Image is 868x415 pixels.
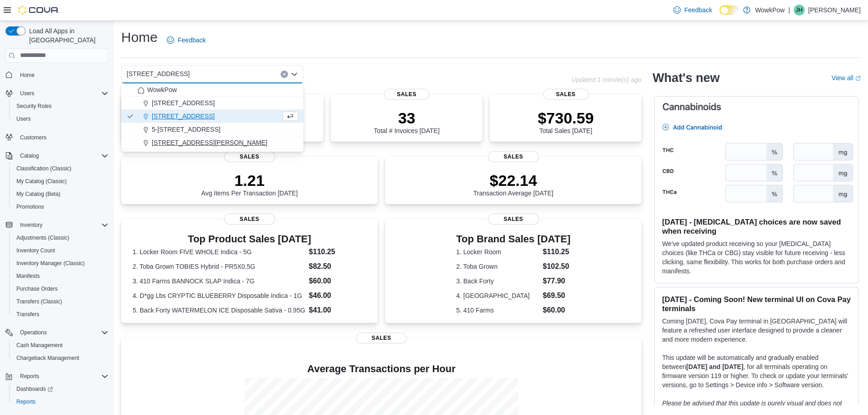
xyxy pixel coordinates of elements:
div: Transaction Average [DATE] [473,171,554,197]
span: Feedback [178,36,205,45]
span: Dashboards [16,385,53,393]
h2: What's new [652,71,719,85]
button: Inventory Manager (Classic) [9,257,112,270]
span: My Catalog (Classic) [13,176,108,187]
strong: [DATE] and [DATE] [686,363,743,370]
p: This update will be automatically and gradually enabled between , for all terminals operating on ... [662,353,851,389]
span: JH [796,5,803,15]
span: Inventory Manager (Classic) [16,260,85,267]
span: Sales [488,151,539,162]
span: Chargeback Management [16,354,79,362]
span: Sales [224,151,275,162]
h3: Top Brand Sales [DATE] [456,234,570,245]
button: Reports [2,370,112,383]
p: $730.59 [538,109,594,127]
span: Security Roles [13,101,108,112]
dd: $60.00 [543,305,570,316]
button: Security Roles [9,100,112,113]
p: [PERSON_NAME] [808,5,861,15]
span: Classification (Classic) [13,163,108,174]
span: [STREET_ADDRESS][PERSON_NAME] [152,138,267,147]
a: Transfers (Classic) [13,296,66,307]
button: Close list of options [291,71,298,78]
input: Dark Mode [719,5,739,15]
button: 5-[STREET_ADDRESS] [121,123,303,136]
a: Dashboards [9,383,112,395]
span: Adjustments (Classic) [13,232,108,243]
span: Purchase Orders [16,285,58,292]
span: Users [16,88,108,99]
button: Inventory Count [9,244,112,257]
dt: 2. Toba Grown [456,262,539,271]
span: Cash Management [13,340,108,351]
span: Inventory Count [13,245,108,256]
span: Catalog [20,152,39,159]
span: [STREET_ADDRESS] [152,98,215,108]
a: Feedback [670,1,716,19]
a: Adjustments (Classic) [13,232,73,243]
a: Dashboards [13,384,56,395]
dd: $41.00 [309,305,366,316]
a: Promotions [13,201,48,212]
span: Home [20,72,35,79]
a: Feedback [163,31,209,49]
span: My Catalog (Classic) [16,178,67,185]
div: Jenny Hart [794,5,805,15]
p: WowkPow [755,5,785,15]
div: Total # Invoices [DATE] [374,109,439,134]
p: 33 [374,109,439,127]
a: Reports [13,396,39,407]
span: Chargeback Management [13,353,108,364]
button: Inventory [2,219,112,231]
h4: Average Transactions per Hour [128,364,634,374]
dd: $102.50 [543,261,570,272]
span: Manifests [16,272,40,280]
span: Sales [543,89,589,100]
span: Operations [16,327,108,338]
p: | [788,5,790,15]
span: Transfers (Classic) [13,296,108,307]
span: Inventory [16,220,108,231]
button: Home [2,68,112,82]
span: Sales [224,214,275,225]
span: Catalog [16,150,108,161]
p: Updated 1 minute(s) ago [571,76,642,83]
button: My Catalog (Beta) [9,188,112,200]
div: Choose from the following options [121,83,303,149]
div: Avg Items Per Transaction [DATE] [201,171,298,197]
button: Clear input [281,71,288,78]
button: My Catalog (Classic) [9,175,112,188]
span: Adjustments (Classic) [16,234,69,241]
h3: [DATE] - [MEDICAL_DATA] choices are now saved when receiving [662,217,851,236]
button: Operations [16,327,51,338]
dd: $69.50 [543,290,570,301]
button: Transfers (Classic) [9,295,112,308]
span: Reports [16,371,108,382]
button: Promotions [9,200,112,213]
dt: 3. 410 Farms BANNOCK SLAP Indica - 7G [133,277,305,286]
a: My Catalog (Classic) [13,176,71,187]
span: [STREET_ADDRESS] [127,68,190,79]
dt: 2. Toba Grown TOBIES Hybrid - PR5X0.5G [133,262,305,271]
span: Customers [20,134,46,141]
span: Promotions [13,201,108,212]
a: Inventory Count [13,245,59,256]
a: Transfers [13,309,43,320]
span: My Catalog (Beta) [16,190,61,198]
button: [STREET_ADDRESS] [121,110,303,123]
span: Reports [13,396,108,407]
p: 1.21 [201,171,298,190]
button: Users [16,88,38,99]
span: Sales [356,333,407,343]
button: Cash Management [9,339,112,352]
div: Total Sales [DATE] [538,109,594,134]
a: Inventory Manager (Classic) [13,258,88,269]
a: Home [16,70,38,81]
span: Dashboards [13,384,108,395]
span: Sales [488,214,539,225]
button: Transfers [9,308,112,321]
dd: $60.00 [309,276,366,287]
dd: $77.90 [543,276,570,287]
dt: 3. Back Forty [456,277,539,286]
